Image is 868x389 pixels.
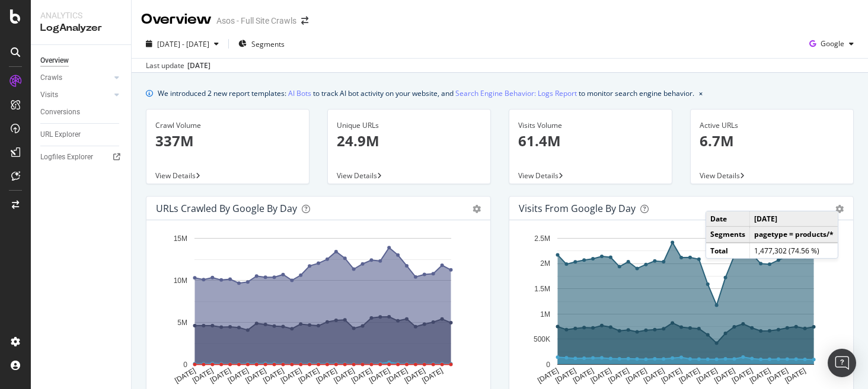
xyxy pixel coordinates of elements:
[624,367,648,385] text: [DATE]
[146,60,210,71] div: Last update
[261,367,285,385] text: [DATE]
[766,367,790,385] text: [DATE]
[749,211,838,227] td: [DATE]
[183,361,187,369] text: 0
[40,89,58,101] div: Visits
[546,361,550,369] text: 0
[177,319,187,327] text: 5M
[828,349,856,377] div: Open Intercom Messenger
[156,202,297,214] div: URLs Crawled by Google by day
[730,367,754,385] text: [DATE]
[244,367,268,385] text: [DATE]
[519,202,636,214] div: Visits from Google by day
[642,367,666,385] text: [DATE]
[40,54,123,67] a: Overview
[155,171,196,181] span: View Details
[40,9,122,21] div: Analytics
[700,120,844,131] div: Active URLs
[337,131,481,151] p: 24.9M
[301,17,308,25] div: arrow-right-arrow-left
[155,120,300,131] div: Crawl Volume
[540,310,550,319] text: 1M
[191,367,215,385] text: [DATE]
[536,367,560,385] text: [DATE]
[187,60,210,71] div: [DATE]
[821,38,844,49] span: Google
[337,171,377,181] span: View Details
[554,367,577,385] text: [DATE]
[234,34,289,53] button: Segments
[678,367,701,385] text: [DATE]
[174,277,187,285] text: 10M
[660,367,684,385] text: [DATE]
[540,260,550,268] text: 2M
[40,128,123,141] a: URL Explorer
[315,367,339,385] text: [DATE]
[40,72,111,84] a: Crawls
[473,205,481,213] div: gear
[155,131,300,151] p: 337M
[141,9,212,30] div: Overview
[783,367,807,385] text: [DATE]
[40,128,81,141] div: URL Explorer
[40,21,122,35] div: LogAnalyzer
[40,106,80,118] div: Conversions
[696,85,706,102] button: close banner
[297,367,321,385] text: [DATE]
[40,151,93,163] div: Logfiles Explorer
[455,87,577,99] a: Search Engine Behavior: Logs Report
[288,87,311,99] a: AI Bots
[146,87,854,99] div: info banner
[835,205,844,213] div: gear
[279,367,303,385] text: [DATE]
[518,131,663,151] p: 61.4M
[607,367,631,385] text: [DATE]
[216,15,296,27] div: Asos - Full Site Crawls
[749,242,838,258] td: 1,477,302 (74.56 %)
[420,367,444,385] text: [DATE]
[40,151,123,163] a: Logfiles Explorer
[209,367,232,385] text: [DATE]
[333,367,356,385] text: [DATE]
[805,34,859,53] button: Google
[141,34,224,53] button: [DATE] - [DATE]
[706,227,750,243] td: Segments
[518,120,663,131] div: Visits Volume
[706,242,750,258] td: Total
[40,72,62,84] div: Crawls
[534,285,550,293] text: 1.5M
[385,367,409,385] text: [DATE]
[700,131,844,151] p: 6.7M
[251,39,285,49] span: Segments
[589,367,613,385] text: [DATE]
[40,54,69,67] div: Overview
[173,367,197,385] text: [DATE]
[368,367,391,385] text: [DATE]
[534,335,550,343] text: 500K
[226,367,250,385] text: [DATE]
[700,171,740,181] span: View Details
[157,39,209,49] span: [DATE] - [DATE]
[748,367,772,385] text: [DATE]
[158,87,694,99] div: We introduced 2 new report templates: to track AI bot activity on your website, and to monitor se...
[572,367,595,385] text: [DATE]
[350,367,374,385] text: [DATE]
[534,234,550,243] text: 2.5M
[518,171,559,181] span: View Details
[713,367,736,385] text: [DATE]
[706,211,750,227] td: Date
[403,367,427,385] text: [DATE]
[695,367,719,385] text: [DATE]
[337,120,481,131] div: Unique URLs
[749,227,838,243] td: pagetype = products/*
[40,106,123,118] a: Conversions
[174,234,187,243] text: 15M
[40,89,111,101] a: Visits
